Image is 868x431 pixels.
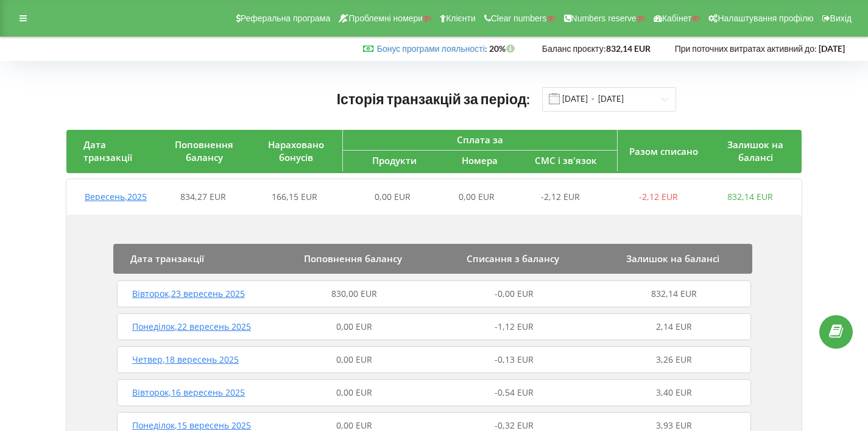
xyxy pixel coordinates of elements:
[336,419,372,431] span: 0,00 EUR
[629,145,698,157] span: Разом списано
[656,354,692,365] span: 3,26 EUR
[85,191,147,202] span: Вересень , 2025
[241,13,331,23] span: Реферальна програма
[462,154,498,166] span: Номера
[336,354,372,365] span: 0,00 EUR
[132,288,245,299] span: Вівторок , 23 вересень 2025
[375,191,411,202] span: 0,00 EUR
[651,288,697,299] span: 832,14 EUR
[541,191,580,202] span: -2,12 EUR
[132,419,251,431] span: Понеділок , 15 вересень 2025
[495,386,534,398] span: -0,54 EUR
[175,138,233,163] span: Поповнення балансу
[495,288,534,299] span: -0,00 EUR
[535,154,597,166] span: СМС і зв'язок
[337,90,531,107] span: Історія транзакцій за період:
[495,419,534,431] span: -0,32 EUR
[304,252,402,265] span: Поповнення балансу
[372,154,417,166] span: Продукти
[491,13,547,23] span: Clear numbers
[606,43,651,54] strong: 832,14 EUR
[542,43,606,54] span: Баланс проєкту:
[656,419,692,431] span: 3,93 EUR
[336,321,372,332] span: 0,00 EUR
[489,43,518,54] strong: 20%
[819,43,845,54] strong: [DATE]
[639,191,678,202] span: -2,12 EUR
[656,321,692,332] span: 2,14 EUR
[377,43,485,54] a: Бонус програми лояльності
[272,191,317,202] span: 166,15 EUR
[130,252,204,265] span: Дата транзакції
[727,191,773,202] span: 832,14 EUR
[377,43,487,54] span: :
[180,191,226,202] span: 834,27 EUR
[727,138,783,163] span: Залишок на балансі
[132,386,245,398] span: Вівторок , 16 вересень 2025
[656,386,692,398] span: 3,40 EUR
[571,13,637,23] span: Numbers reserve
[662,13,692,23] span: Кабінет
[83,138,132,163] span: Дата транзакції
[457,134,503,146] span: Сплата за
[268,138,324,163] span: Нараховано бонусів
[132,321,251,332] span: Понеділок , 22 вересень 2025
[718,13,813,23] span: Налаштування профілю
[459,191,495,202] span: 0,00 EUR
[348,13,423,23] span: Проблемні номери
[830,13,852,23] span: Вихід
[446,13,476,23] span: Клієнти
[336,386,372,398] span: 0,00 EUR
[132,354,239,365] span: Четвер , 18 вересень 2025
[467,252,559,265] span: Списання з балансу
[495,321,534,332] span: -1,12 EUR
[331,288,377,299] span: 830,00 EUR
[675,43,817,54] span: При поточних витратах активний до:
[626,252,719,265] span: Залишок на балансі
[495,354,534,365] span: -0,13 EUR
